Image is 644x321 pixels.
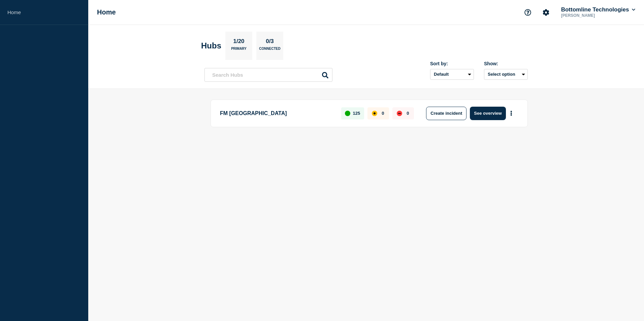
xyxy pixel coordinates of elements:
[345,111,350,116] div: up
[220,107,333,120] p: FM [GEOGRAPHIC_DATA]
[426,107,466,120] button: Create incident
[204,68,332,82] input: Search Hubs
[560,6,637,13] button: Bottomline Technologies
[484,69,528,80] button: Select option
[201,41,221,50] h2: Hubs
[259,47,280,54] p: Connected
[521,5,535,20] button: Support
[231,38,247,47] p: 1/20
[231,47,247,54] p: Primary
[507,107,516,119] button: More actions
[353,111,360,116] p: 125
[97,8,116,16] h1: Home
[407,111,409,116] p: 0
[539,5,553,20] button: Account settings
[397,111,402,116] div: down
[430,69,474,80] select: Sort by
[560,13,630,18] p: [PERSON_NAME]
[263,38,277,47] p: 0/3
[430,61,474,66] div: Sort by:
[382,111,384,116] p: 0
[372,111,377,116] div: affected
[484,61,528,66] div: Show:
[470,107,506,120] button: See overview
